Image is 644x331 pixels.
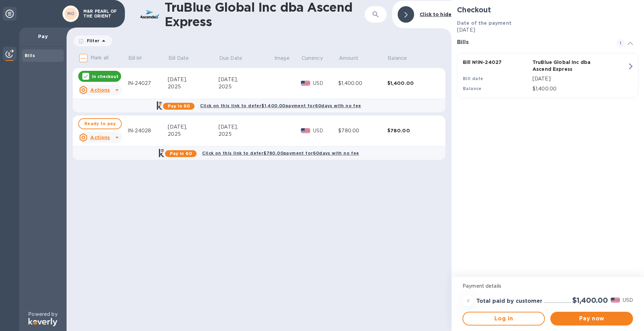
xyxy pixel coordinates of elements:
p: Payment details [462,283,633,290]
div: $780.00 [338,127,387,134]
p: In checkout [92,74,118,79]
div: [DATE], [219,123,274,131]
b: Bills [25,53,35,58]
p: Powered by [28,311,57,318]
p: USD [313,127,339,134]
div: 2025 [219,131,274,138]
span: 1 [617,39,625,47]
div: IN-24027 [128,80,168,87]
span: Pay now [556,315,627,323]
b: Click on this link to defer $1,400.00 payment for 60 days with no fee [200,103,361,108]
p: Bill Date [168,55,189,62]
b: Bill date [463,76,483,81]
img: USD [301,81,310,86]
p: TruBlue Global Inc dba Ascend Express [532,59,599,73]
img: Logo [28,318,57,326]
p: Balance [388,55,407,62]
span: Amount [339,55,367,62]
span: Log in [469,315,539,323]
div: 2025 [168,131,219,138]
p: Amount [339,55,358,62]
button: Ready to pay [78,118,122,129]
span: Bill Date [168,55,198,62]
img: USD [301,128,310,133]
p: USD [313,80,339,87]
b: MO [67,11,74,16]
p: [DATE] [457,26,639,34]
div: 2025 [219,83,274,90]
button: Log in [462,312,545,326]
div: = [462,295,473,306]
p: USD [623,297,633,304]
p: Mark all [91,54,108,62]
span: Due Date [219,55,251,62]
span: Ready to pay [84,120,116,128]
h3: Bills [457,39,608,46]
b: Click to hide [420,12,452,17]
button: Bill №IN-24027TruBlue Global Inc dba Ascend ExpressBill date[DATE]Balance$1,400.00 [457,53,639,98]
u: Actions [90,135,110,140]
img: USD [611,298,620,302]
p: Currency [302,55,323,62]
b: Click on this link to defer $780.00 payment for 60 days with no fee [202,151,359,156]
p: Due Date [219,55,242,62]
b: Balance [463,86,482,91]
div: IN-24028 [128,127,168,134]
p: [DATE] [532,75,627,82]
span: Bill № [128,55,151,62]
button: Pay now [550,312,633,326]
div: $780.00 [387,127,436,134]
p: Filter [84,38,99,44]
div: [DATE], [168,123,219,131]
p: Image [274,55,290,62]
u: Actions [90,87,110,93]
p: Bill № [128,55,142,62]
span: Balance [388,55,416,62]
div: 2025 [168,83,219,90]
b: Date of the payment [457,20,512,26]
b: Pay in 60 [170,151,192,156]
p: M&R PEARL OF THE ORIENT [83,9,118,19]
p: Pay [25,33,61,40]
p: Bill № IN-24027 [463,59,530,66]
b: Pay in 60 [168,103,190,109]
h2: $1,400.00 [572,296,608,305]
div: [DATE], [219,76,274,83]
h3: Total paid by customer [476,298,542,305]
h2: Checkout [457,5,639,14]
div: $1,400.00 [338,80,387,87]
p: $1,400.00 [532,85,627,92]
div: [DATE], [168,76,219,83]
div: $1,400.00 [387,80,436,87]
